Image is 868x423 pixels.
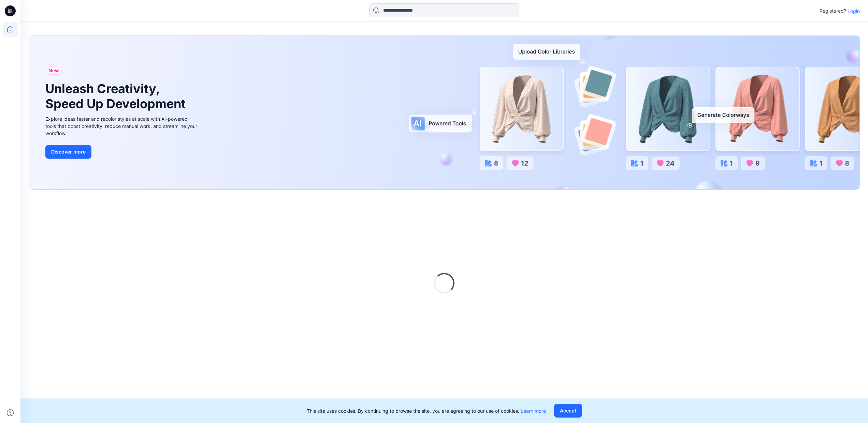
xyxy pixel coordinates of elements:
[45,82,189,111] h1: Unleash Creativity, Speed Up Development
[521,408,546,414] a: Learn more
[848,8,860,15] p: Login
[307,407,546,414] p: This site uses cookies. By continuing to browse the site, you are agreeing to our use of cookies.
[554,404,582,418] button: Accept
[45,145,199,159] a: Discover more
[48,67,59,75] span: New
[45,145,91,159] button: Discover more
[820,7,846,15] p: Registered?
[45,115,199,137] div: Explore ideas faster and recolor styles at scale with AI-powered tools that boost creativity, red...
